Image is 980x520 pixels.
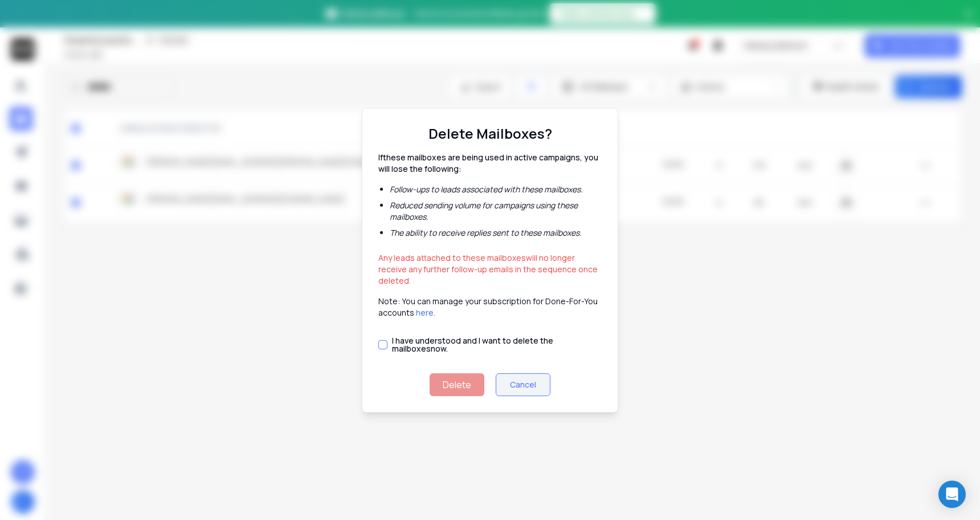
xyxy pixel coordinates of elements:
[390,200,602,223] li: Reduced sending volume for campaigns using these mailboxes .
[378,152,602,175] p: If these mailboxes are being used in active campaigns, you will lose the following:
[938,481,966,508] div: Open Intercom Messenger
[390,184,602,195] li: Follow-ups to leads associated with these mailboxes .
[390,227,602,239] li: The ability to receive replies sent to these mailboxes .
[428,124,552,143] h1: Delete Mailboxes?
